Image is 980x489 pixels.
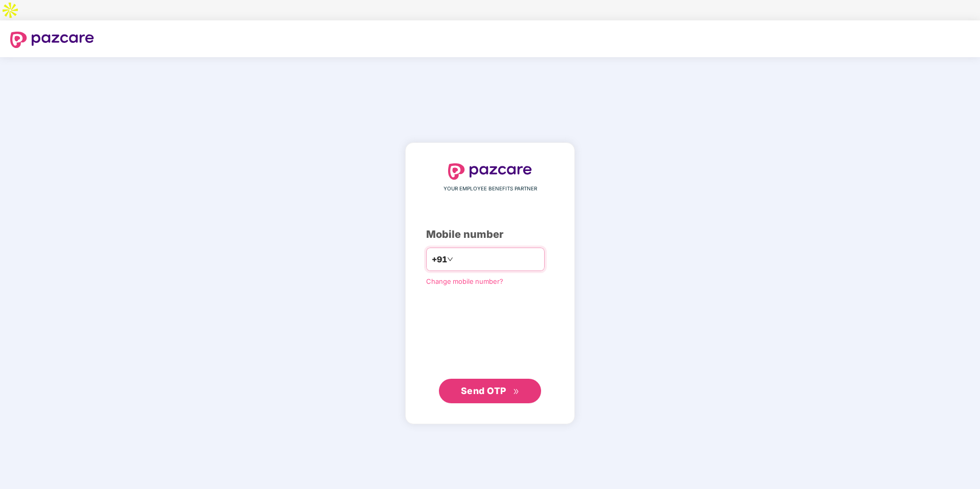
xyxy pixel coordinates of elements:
[513,388,520,395] span: double-right
[439,379,541,403] button: Send OTPdouble-right
[448,163,532,180] img: logo
[447,256,453,262] span: down
[432,253,447,266] span: +91
[444,185,537,193] span: YOUR EMPLOYEE BENEFITS PARTNER
[426,277,503,285] a: Change mobile number?
[426,227,554,242] div: Mobile number
[461,385,506,396] span: Send OTP
[10,32,94,48] img: logo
